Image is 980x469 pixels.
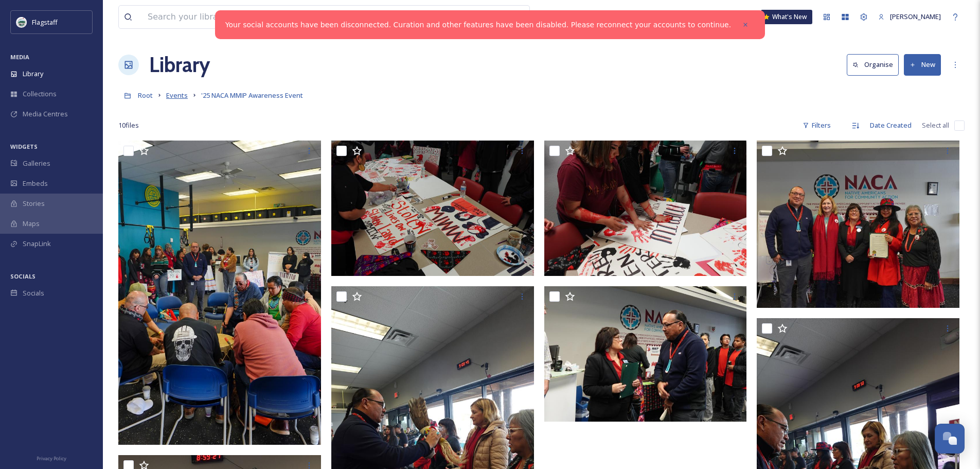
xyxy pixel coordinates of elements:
span: Maps [23,219,40,229]
span: Events [166,91,188,100]
button: Open Chat [935,424,965,454]
span: SnapLink [23,239,51,249]
button: Organise [847,54,899,75]
a: Events [166,89,188,101]
a: '25 NACA MMIP Awareness Event [201,89,303,101]
span: [PERSON_NAME] [890,12,941,21]
span: Embeds [23,179,48,188]
span: 10 file s [118,120,139,130]
div: Date Created [865,115,917,135]
img: ext_1746468570.4985_Grace.benally@flagstaffaz.gov-DSC01186.jpeg [757,141,959,308]
span: Stories [23,199,45,209]
a: [PERSON_NAME] [873,7,946,27]
img: ext_1746468570.889796_Grace.benally@flagstaffaz.gov-DSC01195.jpeg [544,141,747,276]
img: ext_1746468577.611332_Grace.benally@flagstaffaz.gov-DSC01182.jpeg [118,141,321,445]
img: ext_1746468574.656416_Grace.benally@flagstaffaz.gov-DSC01188.jpeg [331,141,534,276]
img: ext_1746468466.829935_Grace.benally@flagstaffaz.gov-DSC01116.jpeg [544,286,747,422]
a: Privacy Policy [37,451,66,464]
span: Privacy Policy [37,455,66,462]
span: SOCIALS [10,272,35,280]
span: '25 NACA MMIP Awareness Event [201,91,303,100]
a: View all files [464,7,524,27]
a: Your social accounts have been disconnected. Curation and other features have been disabled. Plea... [225,20,731,30]
img: images%20%282%29.jpeg [16,17,27,27]
span: Galleries [23,159,50,168]
span: Socials [23,288,44,298]
a: Root [138,89,153,101]
span: WIDGETS [10,143,38,150]
span: Root [138,91,153,100]
span: Collections [23,89,57,99]
span: Flagstaff [32,18,58,27]
div: Filters [797,115,836,135]
a: Library [149,49,210,80]
button: New [904,54,941,75]
span: Library [23,69,43,79]
input: Search your library [142,6,427,28]
span: Media Centres [23,109,68,119]
span: MEDIA [10,53,29,61]
span: Select all [922,120,949,130]
a: What's New [761,10,812,24]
